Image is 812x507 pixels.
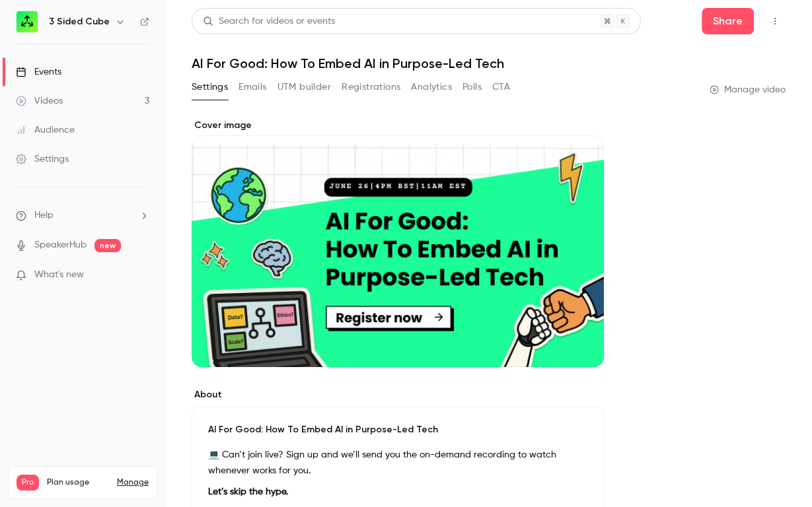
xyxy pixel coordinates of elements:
section: Cover image [192,119,604,367]
h1: AI For Good: How To Embed AI in Purpose-Led Tech [192,55,786,71]
button: Registrations [342,77,400,98]
span: Pro [17,475,39,490]
label: Cover image [192,119,604,132]
div: Audience [16,123,75,137]
label: About [192,388,604,401]
span: What's new [34,268,84,282]
a: SpeakerHub [34,238,87,252]
button: UTM builder [277,77,331,98]
button: Analytics [411,77,452,98]
a: Manage [117,477,149,488]
div: Videos [16,94,63,108]
button: Settings [192,77,228,98]
button: Polls [462,77,482,98]
li: help-dropdown-opener [16,209,149,222]
span: Plan usage [47,477,109,488]
span: new [94,239,121,252]
span: Help [34,209,54,222]
a: Manage video [710,83,786,96]
h6: 3 Sided Cube [49,15,110,28]
iframe: Noticeable Trigger [133,269,149,281]
p: AI For Good: How To Embed AI in Purpose-Led Tech [208,423,587,436]
p: 💻 Can’t join live? Sign up and we’ll send you the on-demand recording to watch whenever works for... [208,447,587,479]
div: Events [16,65,61,79]
button: Share [702,8,754,34]
button: CTA [492,77,510,98]
div: Settings [16,152,69,166]
strong: Let’s skip the hype. [208,487,288,496]
button: Emails [239,77,266,98]
img: 3 Sided Cube [17,11,38,32]
div: Search for videos or events [203,15,335,28]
